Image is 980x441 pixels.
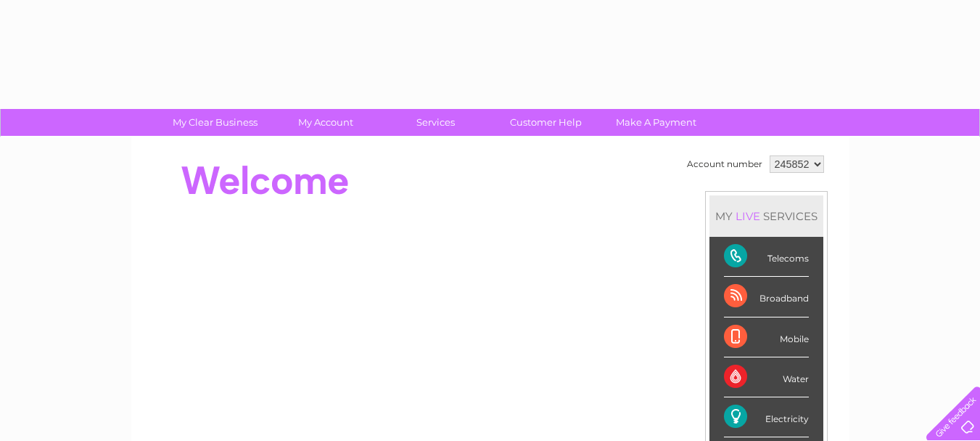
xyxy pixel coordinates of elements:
a: Make A Payment [596,109,716,136]
a: My Account [265,109,385,136]
a: My Clear Business [155,109,275,136]
a: Services [376,109,495,136]
div: MY SERVICES [709,195,823,237]
td: Account number [683,152,766,177]
div: Broadband [724,277,809,317]
div: Water [724,357,809,397]
div: Mobile [724,317,809,357]
div: Electricity [724,397,809,437]
a: Customer Help [486,109,606,136]
div: LIVE [733,209,763,223]
div: Telecoms [724,237,809,277]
